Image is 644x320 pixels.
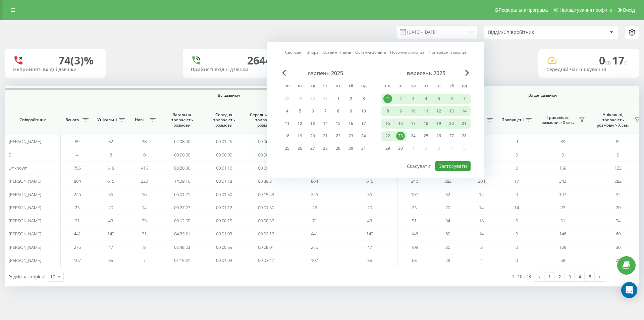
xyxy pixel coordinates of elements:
div: 11 [422,107,430,116]
span: 14 [479,204,484,211]
div: сб 23 серп 2025 р. [344,131,357,141]
div: нд 17 серп 2025 р. [357,119,370,129]
div: вересень 2025 [381,70,471,77]
div: чт 14 серп 2025 р. [319,119,332,129]
span: 864 [74,178,81,184]
div: 22 [383,132,392,140]
div: Середній час очікування [546,67,631,73]
span: 246 [311,191,318,197]
div: пн 4 серп 2025 р. [281,106,293,116]
div: сб 20 вер 2025 р. [445,119,458,129]
div: 6 [308,107,317,116]
div: 2 [346,94,355,103]
div: пн 15 вер 2025 р. [381,119,394,129]
div: пт 15 серп 2025 р. [332,119,344,129]
div: вт 9 вер 2025 р. [394,106,407,116]
a: 5 [585,272,595,281]
span: Всього [64,117,80,123]
abbr: вівторок [395,81,406,91]
div: 29 [334,144,342,153]
div: 25 [283,144,291,153]
td: 00:00:00 [161,148,203,161]
div: 13 [308,119,317,128]
div: 19 [434,119,443,128]
span: 0 [516,218,518,224]
div: 29 [383,144,392,153]
span: 0 [516,231,518,237]
span: 0 [516,152,518,158]
td: 00:12:55 [161,214,203,227]
div: чт 18 вер 2025 р. [420,119,432,129]
td: 04:29:21 [161,227,203,240]
td: 00:09:33 [245,162,287,175]
td: 00:00:37 [245,214,287,227]
div: 10 [50,273,55,280]
div: 20 [447,119,456,128]
span: 0 [561,152,564,158]
td: 00:00:00 [245,148,287,161]
div: 11 [283,119,291,128]
td: 00:01:03 [203,227,245,240]
abbr: п’ятниця [434,81,444,91]
div: 17 [359,119,368,128]
div: 12 [296,119,304,128]
div: 1 [334,94,342,103]
div: вт 16 вер 2025 р. [394,119,407,129]
abbr: неділя [459,81,469,91]
div: вт 23 вер 2025 р. [394,131,407,141]
a: 3 [565,272,575,281]
div: нд 21 вер 2025 р. [458,119,471,129]
span: 0 [516,244,518,250]
div: 18 [283,132,291,140]
span: 519 [107,165,114,171]
span: Унікальні [97,117,117,123]
span: 17 [612,53,627,67]
div: 3 [359,94,368,103]
div: сб 27 вер 2025 р. [445,131,458,141]
div: 21 [460,119,469,128]
div: чт 28 серп 2025 р. [319,143,332,153]
span: 143 [366,231,373,237]
span: 415 [141,165,148,171]
span: [PERSON_NAME] [9,178,41,184]
td: 00:00:55 [203,241,245,254]
span: 864 [311,178,318,184]
div: пт 12 вер 2025 р. [432,106,445,116]
abbr: неділя [359,81,369,91]
div: вт 12 серп 2025 р. [293,119,306,129]
span: 14 [479,191,484,197]
span: 246 [74,191,81,197]
span: 56 [367,191,372,197]
div: сб 9 серп 2025 р. [344,106,357,116]
span: 89 [560,138,565,144]
td: 00:01:50 [245,201,287,214]
div: нд 31 серп 2025 р. [357,143,370,153]
abbr: субота [346,81,356,91]
span: 0 [9,152,11,158]
span: 8 [143,244,146,250]
span: 25 [142,218,147,224]
div: сб 30 серп 2025 р. [344,143,357,153]
span: 43 [108,218,113,224]
div: Прийняті вхідні дзвінки [191,67,275,73]
a: Попередній місяць [429,49,467,55]
span: 755 [74,165,81,171]
div: 8 [334,107,342,116]
div: 15 [334,119,342,128]
a: Сьогодні [285,49,303,55]
button: Застосувати [435,161,471,171]
div: Неприйняті вхідні дзвінки [13,67,98,73]
td: 00:00:00 [203,148,245,161]
span: 107 [411,191,418,197]
span: 342 [559,178,566,184]
span: 282 [444,178,451,184]
div: 21 [321,132,330,140]
span: 48 [142,138,147,144]
span: 107 [559,191,566,197]
div: 2644 [247,54,271,67]
span: Реферальна програма [499,7,548,13]
div: пт 1 серп 2025 р. [332,94,344,104]
span: 23 [312,204,317,211]
div: ср 27 серп 2025 р. [306,143,319,153]
td: 06:01:21 [161,188,203,201]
